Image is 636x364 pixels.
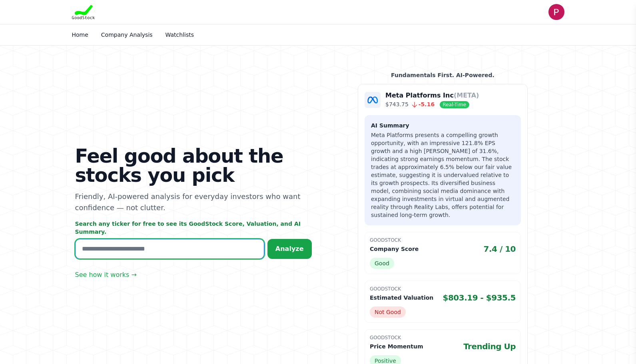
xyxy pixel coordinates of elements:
span: Not Good [370,306,406,318]
p: Meta Platforms Inc [385,91,479,100]
p: Search any ticker for free to see its GoodStock Score, Valuation, and AI Summary. [75,220,312,236]
p: Fundamentals First. AI-Powered. [358,71,528,79]
p: GoodStock [370,286,516,292]
h3: AI Summary [371,121,514,129]
p: Meta Platforms presents a compelling growth opportunity, with an impressive 121.8% EPS growth and... [371,131,514,219]
img: Company Logo [365,92,381,108]
p: Friendly, AI-powered analysis for everyday investors who want confidence — not clutter. [75,191,312,213]
a: See how it works → [75,270,137,280]
a: Company Analysis [101,32,153,38]
p: GoodStock [370,334,516,341]
span: $803.19 - $935.5 [443,292,516,303]
p: Price Momentum [370,342,423,350]
p: Company Score [370,245,419,253]
p: Estimated Valuation [370,294,433,302]
img: user photo [548,4,564,20]
span: Analyze [275,245,304,253]
h1: Feel good about the stocks you pick [75,146,312,185]
span: 7.4 / 10 [484,243,516,255]
span: (META) [454,91,479,99]
a: Home [72,32,88,38]
span: Trending Up [463,341,516,352]
span: Real-Time [440,101,469,108]
img: Goodstock Logo [72,5,95,19]
span: -5.16 [409,101,435,107]
button: Analyze [267,239,312,259]
p: $743.75 [385,100,479,109]
a: Watchlists [165,32,194,38]
span: Good [370,258,394,269]
p: GoodStock [370,237,516,243]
